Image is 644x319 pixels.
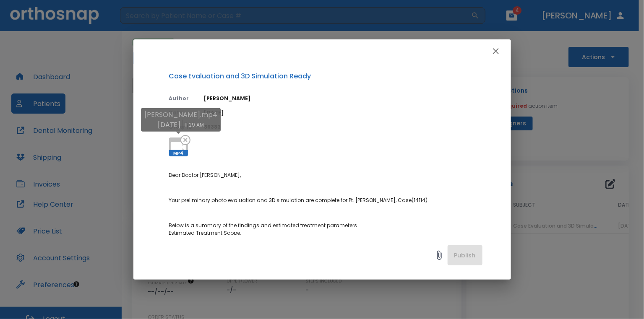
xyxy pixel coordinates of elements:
[169,150,188,156] span: MP4
[204,123,482,131] p: 36383
[169,197,482,204] p: Your preliminary photo evaluation and 3D simulation are complete for Pt. [PERSON_NAME], Case(14114).
[169,171,482,179] p: Dear Doctor [PERSON_NAME],
[158,120,181,130] p: [DATE]
[204,95,482,102] p: [PERSON_NAME]
[169,71,482,81] p: Case Evaluation and 3D Simulation Ready
[169,95,194,102] p: Author
[169,222,482,252] p: Below is a summary of the findings and estimated treatment parameters. Estimated Treatment Scope:...
[144,110,217,120] p: [PERSON_NAME].mp4
[185,121,204,129] p: 11:29 AM
[204,109,482,117] p: [DATE]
